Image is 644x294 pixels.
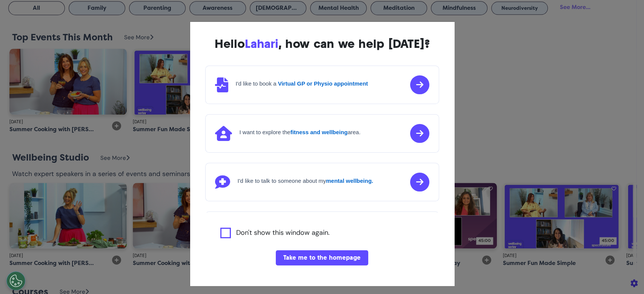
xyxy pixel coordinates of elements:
h4: I want to explore the area. [240,129,361,136]
button: Take me to the homepage [276,250,368,265]
strong: Virtual GP or Physio appointment [278,80,368,87]
button: Open Preferences [6,271,25,290]
div: Hello , how can we help [DATE]? [205,37,439,51]
strong: fitness and wellbeing [290,129,348,135]
label: Don't show this window again. [236,228,330,238]
h4: I'd like to book a [236,80,368,87]
span: Lahari [245,37,278,51]
h4: I'd like to talk to someone about my [238,178,373,184]
strong: mental wellbeing. [326,178,373,184]
input: Agree to privacy policy [220,228,231,238]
